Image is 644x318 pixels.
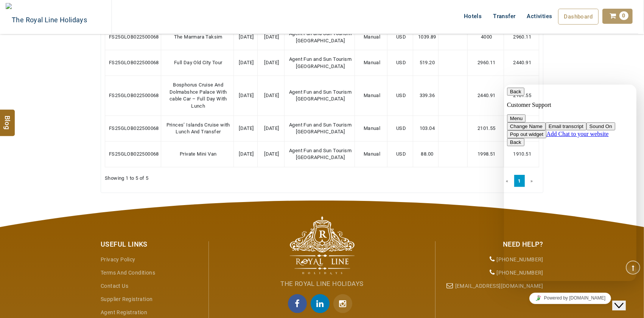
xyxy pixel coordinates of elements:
span: 339.36 [420,93,435,98]
span: [DATE] [264,60,279,65]
span: Completed [442,151,465,157]
span: Princes’ Islands Cruise with Lunch And Transfer [166,122,230,135]
li: [PHONE_NUMBER] [441,266,543,279]
span: Dashboard [564,13,593,20]
span: Agent Fun and Sun Tourism [GEOGRAPHIC_DATA] [289,148,352,161]
a: Contact Us [101,283,128,289]
div: Useful Links [101,239,203,249]
a: Agent Registration [101,309,147,315]
span: [DATE] [239,60,254,65]
span: Manual [364,93,380,98]
a: Privacy Policy [101,256,135,262]
span: FS25GLOB022500068 [109,93,159,98]
span: [DATE] [264,93,279,98]
span: The Royal Line Holidays [280,280,363,287]
span: Agent Fun and Sun Tourism [GEOGRAPHIC_DATA] [289,56,352,69]
span: 1998.51 [478,151,496,157]
span: Completed [442,93,465,99]
a: [EMAIL_ADDRESS][DOMAIN_NAME] [455,283,543,289]
iframe: chat widget [504,85,636,281]
span: Completed [442,126,465,132]
span: USD [396,151,406,157]
span: FS25GLOB022500068 [109,125,159,131]
span: 2440.91 [513,60,531,65]
span: USD [396,93,406,98]
a: Instagram [333,294,356,313]
span: Manual [364,125,380,131]
span: 2440.91 [478,93,496,98]
span: Agent Fun and Sun Tourism [GEOGRAPHIC_DATA] [289,89,352,102]
span: 2960.11 [478,60,496,65]
span: Private Mini Van [180,151,216,157]
span: [DATE] [239,93,254,98]
span: Full Day Old City Tour [174,60,222,65]
iframe: chat widget [612,288,636,310]
span: Completed [442,60,465,66]
span: [DATE] [239,125,254,131]
span: [DATE] [239,151,254,157]
span: FS25GLOB022500068 [109,60,159,65]
a: Activities [521,9,558,24]
img: The Royal Line Holidays [6,3,87,32]
span: [DATE] [264,151,279,157]
a: « [502,175,512,187]
img: The Royal Line Holidays [290,216,355,275]
div: Need Help? [441,239,543,249]
a: Transfer [487,9,521,24]
span: FS25GLOB022500068 [109,151,159,157]
a: Hotels [458,9,487,24]
span: 2101.55 [478,125,496,131]
iframe: chat widget [504,290,636,307]
span: USD [396,125,406,131]
span: 519.20 [420,60,435,65]
a: Supplier Registration [101,296,152,302]
span: Showing 1 to 5 of 5 [105,175,149,182]
span: 88.00 [421,151,434,157]
a: linkedin [311,294,333,313]
span: Manual [364,151,380,157]
span: Bosphorus Cruise And Dolmabshce Palace With cable Car – Full Day With Lunch [170,82,227,109]
span: Manual [364,60,380,65]
a: Terms and Conditions [101,270,155,276]
span: Blog [3,116,12,122]
span: Agent Fun and Sun Tourism [GEOGRAPHIC_DATA] [289,122,352,135]
span: 103.04 [420,125,435,131]
a: facebook [288,294,311,313]
a: 0 [602,9,633,24]
span: 0 [619,11,628,20]
span: USD [396,60,406,65]
li: [PHONE_NUMBER] [441,253,543,266]
span: [DATE] [264,125,279,131]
